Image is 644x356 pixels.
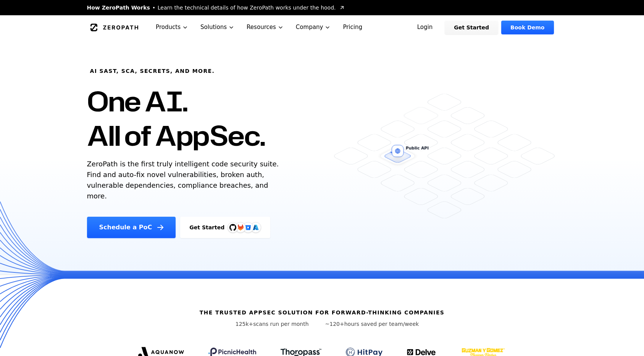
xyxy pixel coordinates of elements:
span: How ZeroPath Works [87,4,150,11]
p: hours saved per team/week [325,320,419,328]
button: Solutions [194,15,240,39]
a: How ZeroPath WorksLearn the technical details of how ZeroPath works under the hood. [87,4,345,11]
p: scans run per month [225,320,319,328]
nav: Global [78,15,567,39]
button: Products [150,15,194,39]
p: ZeroPath is the first truly intelligent code security suite. Find and auto-fix novel vulnerabilit... [87,159,282,201]
a: Get Started [445,21,498,34]
button: Resources [240,15,290,39]
img: GitLab [233,220,248,235]
h6: The Trusted AppSec solution for forward-thinking companies [200,309,445,316]
span: 125k+ [236,321,253,327]
span: Learn the technical details of how ZeroPath works under the hood. [158,4,336,11]
a: Book Demo [501,21,554,34]
span: ~120+ [325,321,344,327]
img: Azure [253,224,259,230]
svg: Bitbucket [244,223,252,232]
a: Schedule a PoC [87,217,176,238]
h6: AI SAST, SCA, Secrets, and more. [90,67,215,75]
img: GitHub [229,224,236,231]
h1: One AI. All of AppSec. [87,84,265,153]
button: Company [290,15,337,39]
img: Thoropass [281,348,321,356]
a: Login [408,21,442,34]
a: Get StartedGitHubGitLabAzure [180,217,270,238]
a: Pricing [337,15,368,39]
